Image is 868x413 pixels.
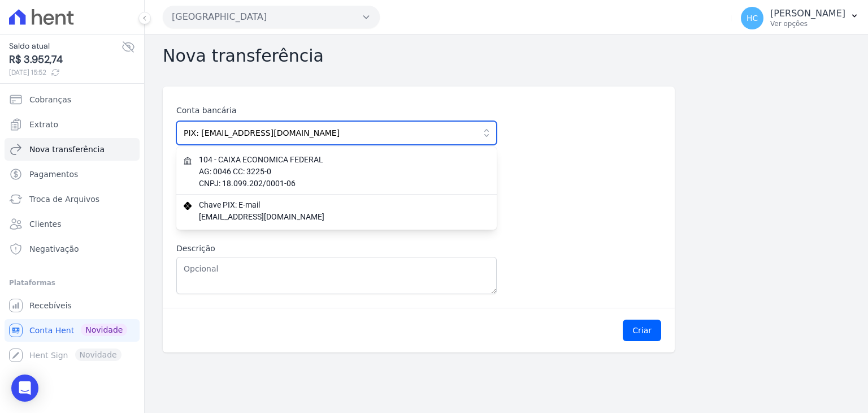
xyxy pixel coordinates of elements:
[732,2,868,34] button: HC [PERSON_NAME] Ver opções
[5,213,140,235] a: Clientes
[5,294,140,317] a: Recebíveis
[9,52,121,67] span: R$ 3.952,74
[199,178,476,190] span: CNPJ: 18.099.202/0001-06
[176,243,497,255] label: Descrição
[9,40,121,52] span: Saldo atual
[5,238,140,260] a: Negativação
[5,88,140,111] a: Cobranças
[623,320,661,341] button: Criar
[29,325,74,336] span: Conta Hent
[81,324,127,336] span: Novidade
[29,300,72,311] span: Recebíveis
[5,188,140,210] a: Troca de Arquivos
[770,19,845,28] p: Ver opções
[9,276,135,290] div: Plataformas
[9,67,121,78] span: [DATE] 15:52
[29,169,78,180] span: Pagamentos
[9,88,135,367] nav: Sidebar
[5,163,140,186] a: Pagamentos
[5,319,140,342] a: Conta Hent Novidade
[29,243,79,255] span: Negativação
[5,138,140,161] a: Nova transferência
[199,199,476,211] span: Chave PIX: E-mail
[29,218,61,230] span: Clientes
[176,105,497,117] label: Conta bancária
[29,193,99,205] span: Troca de Arquivos
[747,14,758,22] span: HC
[770,8,845,19] p: [PERSON_NAME]
[29,119,58,130] span: Extrato
[29,94,71,105] span: Cobranças
[199,166,476,178] span: AG: 0046 CC: 3225-0
[11,375,38,402] div: Open Intercom Messenger
[199,211,476,223] span: [EMAIL_ADDRESS][DOMAIN_NAME]
[29,144,105,155] span: Nova transferência
[5,113,140,136] a: Extrato
[163,46,850,66] h2: Nova transferência
[163,6,380,28] button: [GEOGRAPHIC_DATA]
[199,154,476,166] span: 104 - CAIXA ECONOMICA FEDERAL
